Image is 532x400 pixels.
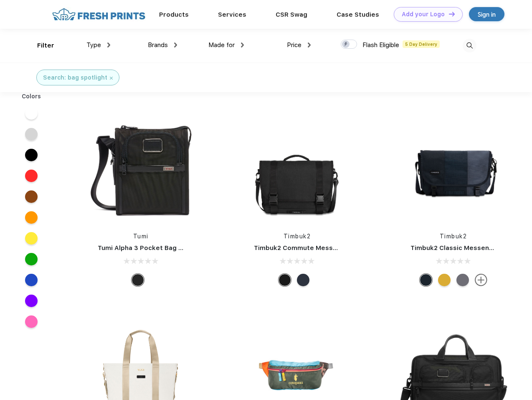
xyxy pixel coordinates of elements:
span: Flash Eligible [362,41,399,49]
a: Tumi [133,233,149,240]
div: Eco Monsoon [420,274,432,286]
img: desktop_search.svg [463,39,476,52]
div: Sign in [478,10,496,19]
span: 5 Day Delivery [403,40,440,48]
a: Sign in [469,7,504,21]
a: Timbuk2 Commute Messenger Bag [254,244,366,252]
img: dropdown.png [241,42,244,47]
div: Colors [15,92,48,101]
div: Add your Logo [402,11,445,18]
img: DT [449,12,455,16]
div: Eco Army Pop [456,274,469,286]
a: Timbuk2 [284,233,311,240]
div: Eco Amber [438,274,451,286]
div: Search: bag spotlight [43,73,107,82]
img: dropdown.png [107,42,110,47]
span: Brands [148,41,168,49]
a: Tumi Alpha 3 Pocket Bag Small [98,244,195,252]
img: filter_cancel.svg [110,77,113,80]
span: Made for [208,41,235,49]
img: func=resize&h=266 [398,113,509,224]
a: Timbuk2 Classic Messenger Bag [410,244,514,252]
span: Type [86,41,101,49]
div: Filter [37,41,54,50]
img: dropdown.png [308,42,311,47]
span: Price [287,41,301,49]
img: func=resize&h=266 [241,113,352,224]
div: Black [132,274,144,286]
div: Eco Black [279,274,291,286]
div: Eco Nautical [297,274,309,286]
img: dropdown.png [174,42,177,47]
a: Timbuk2 [440,233,467,240]
img: more.svg [475,274,487,286]
a: Products [159,11,189,18]
img: fo%20logo%202.webp [50,7,148,22]
img: func=resize&h=266 [85,113,196,224]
